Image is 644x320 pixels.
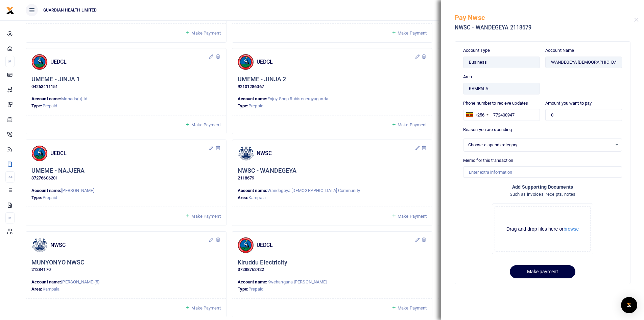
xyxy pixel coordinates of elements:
div: Click to update [31,259,221,273]
h4: Add supporting Documents [463,183,622,191]
label: Memo for this transaction [463,157,514,164]
button: Close [634,18,639,22]
div: Click to update [238,76,427,90]
li: M [5,56,15,67]
strong: Area: [31,286,43,292]
span: Make Payment [398,214,427,219]
div: Click to update [31,76,221,90]
span: Prepaid [248,286,263,292]
h4: NWSC [257,150,415,157]
span: Make Payment [398,30,427,36]
span: Prepaid [43,103,57,108]
span: [PERSON_NAME](5) [61,279,100,284]
h5: NWSC - WANDEGEYA [238,167,297,175]
span: Wandegeya [DEMOGRAPHIC_DATA] Community [267,188,360,193]
span: Monads(u)ltd [61,96,87,101]
span: Enjoy Shop Rubisenergyuganda. [267,96,329,101]
label: Phone number to recieve updates [463,100,528,107]
div: Open Intercom Messenger [621,297,637,313]
h5: MUNYONYO NWSC [31,259,85,266]
strong: Account name: [31,96,61,101]
li: M [5,212,15,223]
strong: Account name: [31,279,61,284]
a: logo-small logo-large logo-large [6,7,14,13]
span: Make Payment [191,305,220,311]
strong: Account name: [238,188,267,193]
label: Reason you are spending [463,126,512,133]
div: Uganda: +256 [463,109,491,120]
label: Amount you want to pay [545,100,592,107]
strong: Type: [238,103,249,108]
h4: NWSC [50,241,209,249]
p: 04263411151 [31,83,221,90]
h4: UEDCL [257,58,415,66]
button: Make payment [510,265,575,278]
div: Click to update [31,167,221,182]
h5: UMEME - JINJA 2 [238,76,286,83]
strong: Type: [31,103,43,108]
span: Kampala [43,286,60,292]
h4: UEDCL [50,150,209,157]
strong: Account name: [238,96,267,101]
p: 92101286067 [238,83,427,90]
img: logo-small [6,6,14,15]
span: Prepaid [248,103,263,108]
span: Kwehangana [PERSON_NAME] [267,279,327,284]
div: Click to update [238,259,427,273]
label: Area [463,73,472,80]
span: Choose a spend category [468,142,612,148]
h4: UEDCL [50,58,209,66]
strong: Type: [31,195,43,200]
span: Make Payment [398,122,427,127]
h5: Kiruddu Electricity [238,259,288,266]
strong: Area: [238,195,249,200]
a: Make Payment [391,304,427,312]
div: Drag and drop files here or [495,226,590,232]
p: 37276606201 [31,175,221,182]
h4: UEDCL [257,241,415,249]
span: Kampala [248,195,266,200]
label: Account Type [463,47,490,54]
li: Ac [5,171,15,183]
span: Make Payment [191,214,220,219]
label: Account Name [545,47,574,54]
span: Prepaid [43,195,57,200]
a: Make Payment [391,212,427,220]
a: Make Payment [391,29,427,37]
span: Make Payment [191,30,220,36]
a: Make Payment [185,29,220,37]
h5: UMEME - JINJA 1 [31,76,80,83]
div: File Uploader [492,204,593,254]
span: GUARDIAN HEALTH LIMITED [41,7,99,13]
span: Make Payment [191,122,220,127]
strong: Account name: [238,279,267,284]
a: Make Payment [185,121,220,129]
div: +256 [475,112,484,119]
h5: NWSC - WANDEGEYA 2118679 [455,24,634,31]
strong: Type: [238,286,249,292]
a: Make Payment [185,304,220,312]
input: Enter extra information [463,166,622,178]
div: Click to update [238,167,427,182]
a: Make Payment [391,121,427,129]
h5: Pay Nwsc [455,14,634,22]
p: 37288762422 [238,266,427,273]
h5: UMEME - NAJJERA [31,167,85,175]
strong: Account name: [31,188,61,193]
span: Make Payment [398,305,427,311]
span: [PERSON_NAME] [61,188,94,193]
button: browse [564,227,579,231]
h4: Such as invoices, receipts, notes [463,191,622,198]
p: 21284170 [31,266,221,273]
input: Enter a amount [545,109,622,121]
a: Make Payment [185,212,220,220]
p: 2118679 [238,175,427,182]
